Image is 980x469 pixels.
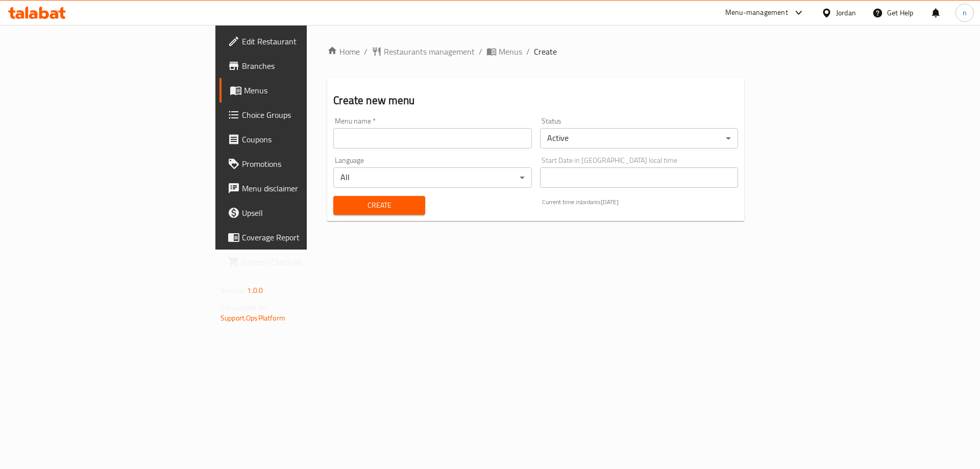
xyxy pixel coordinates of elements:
a: Coverage Report [219,225,379,250]
span: Coverage Report [242,231,371,243]
span: Create [534,45,557,58]
li: / [479,45,482,58]
a: Promotions [219,152,379,176]
div: All [333,167,531,188]
span: Choice Groups [242,109,371,121]
span: Coupons [242,133,371,145]
li: / [526,45,530,58]
a: Branches [219,54,379,78]
span: Upsell [242,207,371,219]
span: Restaurants management [384,45,475,58]
button: Create [333,196,425,215]
span: Menus [499,45,522,58]
a: Support.OpsPlatform [220,311,285,325]
a: Choice Groups [219,103,379,127]
span: Promotions [242,158,371,170]
a: Menus [219,78,379,103]
a: Coupons [219,127,379,152]
a: Edit Restaurant [219,29,379,54]
span: Create [341,199,417,212]
a: Menus [486,45,522,58]
a: Menu disclaimer [219,176,379,201]
span: Edit Restaurant [242,35,371,47]
nav: breadcrumb [327,45,744,58]
span: Branches [242,60,371,72]
a: Grocery Checklist [219,250,379,274]
div: Active [540,128,738,149]
span: Version: [220,284,246,297]
div: Menu-management [725,7,788,19]
span: Get support on: [220,301,267,314]
input: Please enter Menu name [333,128,531,149]
span: Menu disclaimer [242,182,371,194]
span: 1.0.0 [247,284,263,297]
span: n [963,7,967,18]
span: Menus [244,84,371,96]
p: Current time in Jordan is [DATE] [542,198,738,207]
a: Upsell [219,201,379,225]
a: Restaurants management [372,45,475,58]
span: Grocery Checklist [242,256,371,268]
div: Jordan [836,7,856,18]
h2: Create new menu [333,93,738,108]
